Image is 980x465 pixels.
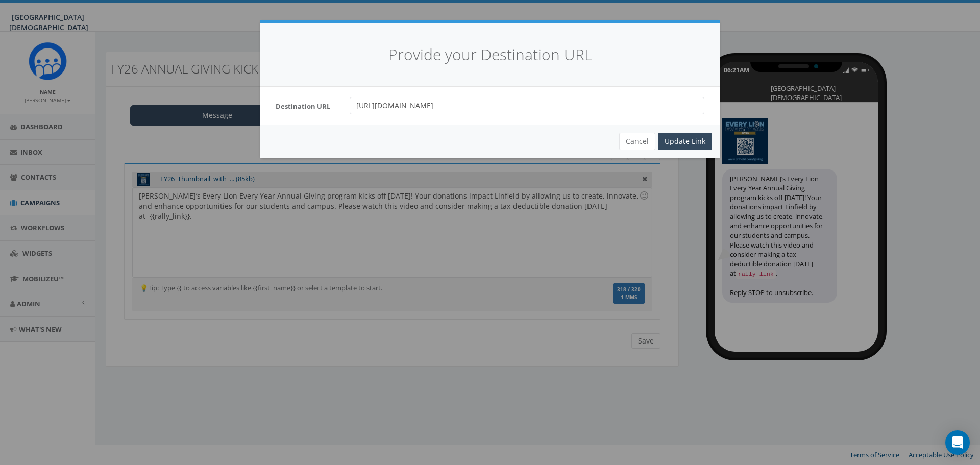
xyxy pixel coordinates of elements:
input: Please enter a valid URL [350,97,704,114]
div: Update Link [658,133,712,150]
div: Open Intercom Messenger [945,430,970,455]
h4: Provide your Destination URL [276,44,704,66]
button: Cancel [619,133,655,150]
label: Destination URL [268,102,342,111]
